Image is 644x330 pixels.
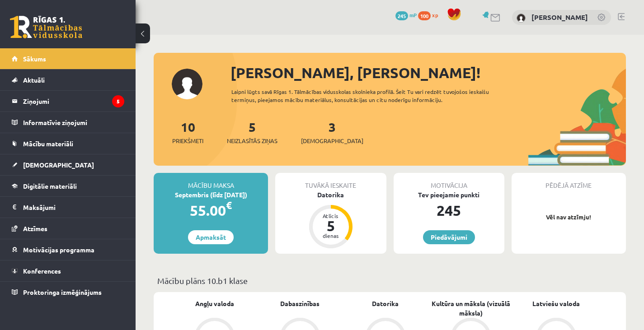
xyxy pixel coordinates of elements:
[372,299,399,308] a: Datorika
[230,62,626,84] div: [PERSON_NAME], [PERSON_NAME]!
[172,119,203,145] a: 10Priekšmeti
[23,224,47,232] span: Atzīmes
[195,299,234,308] a: Angļu valoda
[23,246,94,254] span: Motivācijas programma
[12,91,124,112] a: Ziņojumi5
[23,267,61,275] span: Konferences
[188,230,234,244] a: Apmaksāt
[23,112,124,133] legend: Informatīvie ziņojumi
[12,112,124,133] a: Informatīvie ziņojumi
[301,136,363,145] span: [DEMOGRAPHIC_DATA]
[428,299,513,318] a: Kultūra un māksla (vizuālā māksla)
[317,233,344,238] div: dienas
[12,218,124,239] a: Atzīmes
[12,176,124,196] a: Digitālie materiāli
[12,154,124,175] a: [DEMOGRAPHIC_DATA]
[112,95,124,107] i: 5
[154,200,268,221] div: 55.00
[512,173,626,190] div: Pēdējā atzīme
[227,136,277,145] span: Neizlasītās ziņas
[23,288,102,296] span: Proktoringa izmēģinājums
[157,274,622,287] p: Mācību plāns 10.b1 klase
[23,139,73,148] span: Mācību materiāli
[531,13,588,22] a: [PERSON_NAME]
[12,48,124,69] a: Sākums
[10,16,82,38] a: Rīgas 1. Tālmācības vidusskola
[12,133,124,154] a: Mācību materiāli
[394,173,504,190] div: Motivācija
[23,91,124,112] legend: Ziņojumi
[395,11,417,19] a: 245 mP
[423,230,475,244] a: Piedāvājumi
[317,213,344,218] div: Atlicis
[23,76,45,84] span: Aktuāli
[231,88,515,104] div: Laipni lūgts savā Rīgas 1. Tālmācības vidusskolas skolnieka profilā. Šeit Tu vari redzēt tuvojošo...
[226,199,232,212] span: €
[301,119,363,145] a: 3[DEMOGRAPHIC_DATA]
[275,173,386,190] div: Tuvākā ieskaite
[23,161,94,169] span: [DEMOGRAPHIC_DATA]
[394,200,504,221] div: 245
[409,11,417,19] span: mP
[23,197,124,218] legend: Maksājumi
[418,11,431,20] span: 100
[12,70,124,90] a: Aktuāli
[532,299,580,308] a: Latviešu valoda
[154,173,268,190] div: Mācību maksa
[227,119,277,145] a: 5Neizlasītās ziņas
[23,182,77,190] span: Digitālie materiāli
[12,260,124,281] a: Konferences
[275,190,386,250] a: Datorika Atlicis 5 dienas
[418,11,442,19] a: 100 xp
[23,55,46,63] span: Sākums
[517,14,526,23] img: Fricis Kaimiņš
[516,213,621,222] p: Vēl nav atzīmju!
[275,190,386,200] div: Datorika
[154,190,268,200] div: Septembris (līdz [DATE])
[432,11,438,19] span: xp
[12,282,124,302] a: Proktoringa izmēģinājums
[394,190,504,200] div: Tev pieejamie punkti
[317,218,344,233] div: 5
[12,239,124,260] a: Motivācijas programma
[395,11,408,20] span: 245
[172,136,203,145] span: Priekšmeti
[12,197,124,218] a: Maksājumi
[280,299,320,308] a: Dabaszinības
